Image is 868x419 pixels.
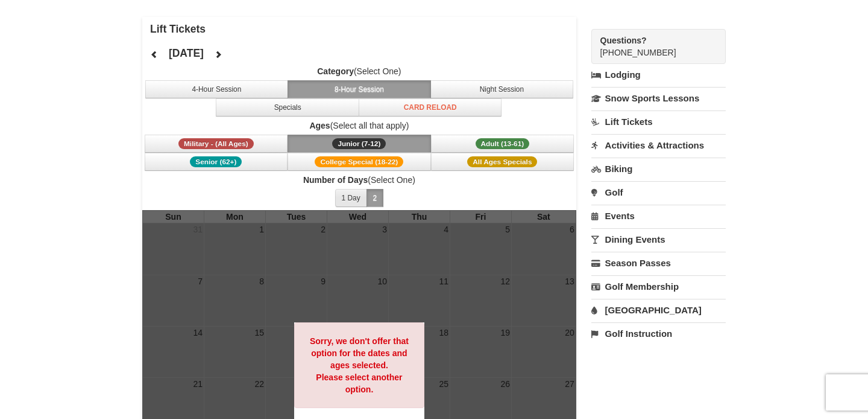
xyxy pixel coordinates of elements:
button: 8-Hour Session [288,80,431,98]
a: Dining Events [591,228,726,251]
a: Lodging [591,64,726,86]
span: Junior (7-12) [332,138,386,149]
button: Senior (62+) [145,153,288,171]
a: Season Passes [591,252,726,274]
h4: [DATE] [169,47,204,59]
strong: Category [317,66,354,76]
span: All Ages Specials [467,156,537,167]
a: [GEOGRAPHIC_DATA] [591,299,726,321]
button: Night Session [430,80,574,98]
strong: Sorry, we don't offer that option for the dates and ages selected. Please select another option. [310,336,409,394]
button: 4-Hour Session [145,80,289,98]
a: Snow Sports Lessons [591,87,726,109]
strong: Questions? [600,36,647,45]
button: 2 [366,189,384,207]
span: [PHONE_NUMBER] [600,34,704,57]
button: Card Reload [359,98,502,117]
a: Biking [591,158,726,180]
button: Junior (7-12) [288,135,431,153]
span: Senior (62+) [190,156,242,167]
h4: Lift Tickets [150,23,576,35]
a: Lift Tickets [591,110,726,133]
label: (Select all that apply) [142,120,576,132]
a: Golf [591,181,726,203]
span: College Special (18-22) [315,156,403,167]
button: 1 Day [335,189,367,207]
label: (Select One) [142,65,576,77]
strong: Ages [309,121,330,130]
a: Golf Membership [591,275,726,298]
button: College Special (18-22) [288,153,431,171]
button: Specials [216,98,359,117]
button: All Ages Specials [431,153,574,171]
a: Golf Instruction [591,322,726,345]
label: (Select One) [142,174,576,186]
span: Adult (13-61) [476,138,530,149]
a: Activities & Attractions [591,134,726,156]
a: Events [591,205,726,227]
strong: Number of Days [303,175,368,185]
span: Military - (All Ages) [178,138,254,149]
button: Adult (13-61) [431,135,574,153]
button: Military - (All Ages) [145,135,288,153]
